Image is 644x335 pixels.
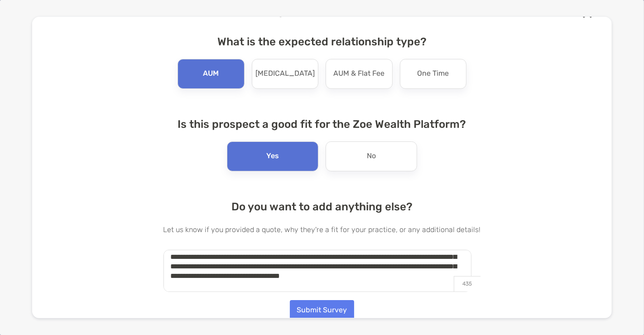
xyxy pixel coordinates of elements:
[367,149,376,164] p: No
[163,200,481,213] h4: Do you want to add anything else?
[417,67,449,81] p: One Time
[290,300,354,320] button: Submit Survey
[255,67,315,81] p: [MEDICAL_DATA]
[163,224,481,235] p: Let us know if you provided a quote, why they're a fit for your practice, or any additional details!
[454,276,481,291] p: 435
[333,67,384,81] p: AUM & Flat Fee
[266,149,279,164] p: Yes
[163,118,481,131] h4: Is this prospect a good fit for the Zoe Wealth Platform?
[163,35,481,48] h4: What is the expected relationship type?
[203,67,219,81] p: AUM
